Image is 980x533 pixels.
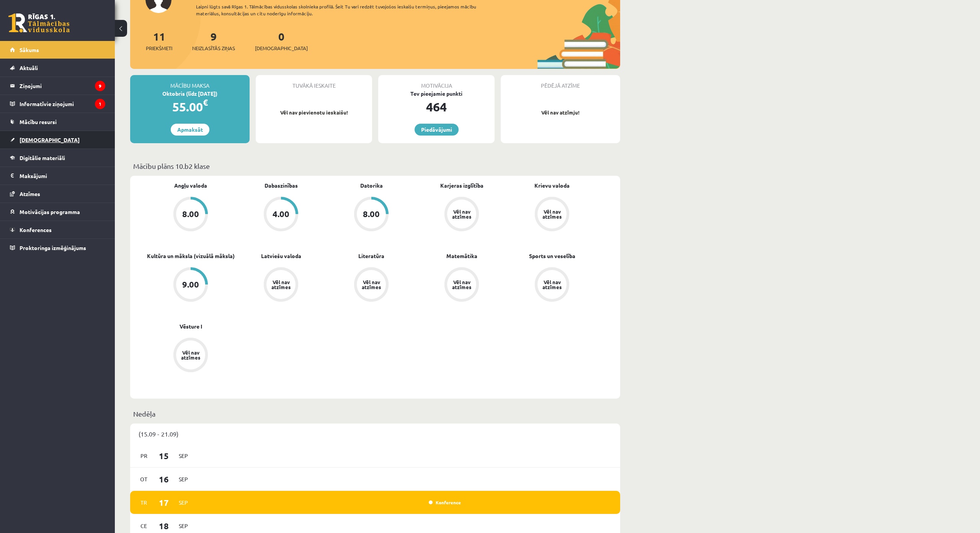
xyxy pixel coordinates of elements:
[171,124,209,136] a: Apmaksāt
[507,267,597,303] a: Vēl nav atzīmes
[130,423,620,444] div: (15.09 - 21.09)
[20,208,80,215] span: Motivācijas programma
[265,181,298,190] a: Dabaszinības
[451,280,472,289] div: Vēl nav atzīmes
[416,267,507,303] a: Vēl nav atzīmes
[146,29,172,52] a: 11Priekšmeti
[133,161,617,171] p: Mācību plāns 10.b2 klase
[130,75,250,90] div: Mācību maksa
[20,226,52,233] span: Konferences
[175,450,191,462] span: Sep
[133,409,617,419] p: Nedēļa
[255,29,308,52] a: 0[DEMOGRAPHIC_DATA]
[10,167,105,185] a: Maksājumi
[20,244,86,251] span: Proktoringa izmēģinājums
[261,252,301,260] a: Latviešu valoda
[20,136,80,143] span: [DEMOGRAPHIC_DATA]
[378,98,495,116] div: 464
[10,59,105,77] a: Aktuāli
[541,209,563,219] div: Vēl nav atzīmes
[20,154,65,161] span: Digitālie materiāli
[152,520,176,532] span: 18
[507,197,597,233] a: Vēl nav atzīmes
[10,95,105,113] a: Informatīvie ziņojumi1
[326,267,416,303] a: Vēl nav atzīmes
[152,473,176,486] span: 16
[256,75,372,90] div: Tuvākā ieskaite
[20,118,57,125] span: Mācību resursi
[175,497,191,508] span: Sep
[361,280,382,289] div: Vēl nav atzīmes
[236,197,326,233] a: 4.00
[136,473,152,485] span: Ot
[270,280,292,289] div: Vēl nav atzīmes
[20,95,105,113] legend: Informatīvie ziņojumi
[10,113,105,131] a: Mācību resursi
[146,44,172,52] span: Priekšmeti
[175,473,191,485] span: Sep
[136,520,152,532] span: Ce
[10,239,105,257] a: Proktoringa izmēģinājums
[358,252,384,260] a: Literatūra
[416,197,507,233] a: Vēl nav atzīmes
[152,496,176,509] span: 17
[8,13,70,33] a: Rīgas 1. Tālmācības vidusskola
[145,267,236,303] a: 9.00
[145,197,236,233] a: 8.00
[10,149,105,167] a: Digitālie materiāli
[541,280,563,289] div: Vēl nav atzīmes
[203,97,208,108] span: €
[180,350,201,360] div: Vēl nav atzīmes
[378,75,495,90] div: Motivācija
[10,131,105,149] a: [DEMOGRAPHIC_DATA]
[130,90,250,98] div: Oktobris (līdz [DATE])
[20,167,105,185] legend: Maksājumi
[260,109,368,116] p: Vēl nav pievienotu ieskaišu!
[10,185,105,203] a: Atzīmes
[378,90,495,98] div: Tev pieejamie punkti
[147,252,235,260] a: Kultūra un māksla (vizuālā māksla)
[152,450,176,462] span: 15
[255,44,308,52] span: [DEMOGRAPHIC_DATA]
[429,499,461,505] a: Konference
[180,322,202,330] a: Vēsture I
[529,252,575,260] a: Sports un veselība
[10,203,105,221] a: Motivācijas programma
[136,497,152,508] span: Tr
[446,252,477,260] a: Matemātika
[130,98,250,116] div: 55.00
[10,221,105,239] a: Konferences
[95,81,105,91] i: 9
[415,124,459,136] a: Piedāvājumi
[10,41,105,59] a: Sākums
[20,77,105,95] legend: Ziņojumi
[174,181,207,190] a: Angļu valoda
[501,75,620,90] div: Pēdējā atzīme
[326,197,416,233] a: 8.00
[451,209,472,219] div: Vēl nav atzīmes
[20,46,39,53] span: Sākums
[273,210,289,218] div: 4.00
[136,450,152,462] span: Pr
[145,338,236,374] a: Vēl nav atzīmes
[534,181,570,190] a: Krievu valoda
[192,44,235,52] span: Neizlasītās ziņas
[236,267,326,303] a: Vēl nav atzīmes
[440,181,483,190] a: Karjeras izglītība
[363,210,380,218] div: 8.00
[95,99,105,109] i: 1
[192,29,235,52] a: 9Neizlasītās ziņas
[175,520,191,532] span: Sep
[182,210,199,218] div: 8.00
[360,181,383,190] a: Datorika
[10,77,105,95] a: Ziņojumi9
[182,280,199,289] div: 9.00
[20,190,40,197] span: Atzīmes
[196,3,490,17] div: Laipni lūgts savā Rīgas 1. Tālmācības vidusskolas skolnieka profilā. Šeit Tu vari redzēt tuvojošo...
[505,109,616,116] p: Vēl nav atzīmju!
[20,64,38,71] span: Aktuāli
